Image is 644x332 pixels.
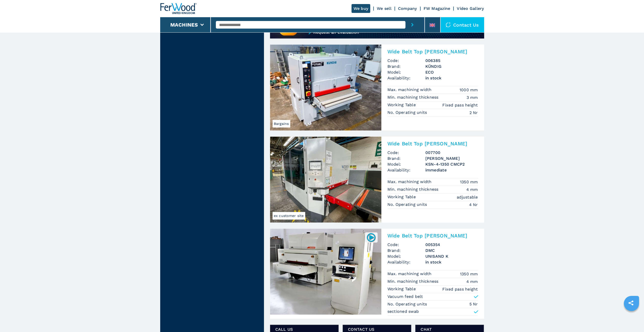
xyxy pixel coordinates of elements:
p: Min. machining thickness [387,95,440,100]
p: Working Table [387,286,417,292]
p: sectioned swab [387,309,419,314]
div: Contact us [441,17,484,32]
h3: 005354 [425,242,478,248]
h3: 007700 [425,150,478,156]
p: No. Operating units [387,110,428,115]
span: in stock [425,75,478,81]
span: Availability: [387,167,425,173]
a: We sell [377,6,391,11]
em: 1000 mm [460,87,478,93]
h3: [PERSON_NAME] [425,156,478,161]
h3: UNISAND K [425,253,478,259]
img: Wide Belt Top Sanders DMC UNISAND K [270,229,381,315]
h3: DMC [425,248,478,253]
p: Max. machining width [387,271,433,277]
h2: Wide Belt Top [PERSON_NAME] [387,141,478,147]
span: Model: [387,69,425,75]
a: Wide Belt Top Sanders WEBER KSN-4-1350 CMCP2ex customer siteWide Belt Top [PERSON_NAME]Code:00770... [270,137,484,223]
p: Min. machining thickness [387,279,440,284]
a: Request an Evaluation [270,30,484,47]
p: Working Table [387,194,417,200]
img: Contact us [446,22,451,27]
a: Wide Belt Top Sanders KÜNDIG ECOBargainsWide Belt Top [PERSON_NAME]Code:006385Brand:KÜNDIGModel:E... [270,45,484,130]
h3: ECO [425,69,478,75]
h3: KSN-4-1350 CMCP2 [425,161,478,167]
span: Code: [387,150,425,156]
em: adjustable [457,194,478,200]
button: Machines [170,22,198,28]
span: ex customer site [273,212,305,219]
p: Max. machining width [387,179,433,185]
span: Model: [387,253,425,259]
span: Model: [387,161,425,167]
em: 4 Nr [469,202,478,208]
a: FW Magazine [424,6,450,11]
span: in stock [425,259,478,265]
iframe: Chat [622,309,640,328]
a: Company [398,6,417,11]
h3: 006385 [425,58,478,63]
h2: Wide Belt Top [PERSON_NAME] [387,49,478,55]
span: Availability: [387,75,425,81]
em: 5 Nr [469,301,478,307]
em: Fixed pass height [442,286,478,292]
a: sharethis [625,297,637,309]
button: submit-button [405,17,419,32]
p: No. Operating units [387,301,428,307]
p: No. Operating units [387,202,428,207]
p: Working Table [387,102,417,108]
h2: Wide Belt Top [PERSON_NAME] [387,233,478,239]
span: Bargains [273,120,290,127]
p: Vacuum feed belt [387,294,423,299]
span: immediate [425,167,478,173]
a: We buy [351,4,370,13]
em: 4 mm [466,187,478,192]
span: Code: [387,58,425,63]
em: 3 mm [467,95,478,100]
em: 2 Nr [469,110,478,116]
a: Wide Belt Top Sanders DMC UNISAND K005354Wide Belt Top [PERSON_NAME]Code:005354Brand:DMCModel:UNI... [270,229,484,319]
img: Ferwood [160,3,197,14]
em: Fixed pass height [442,102,478,108]
a: Video Gallery [457,6,484,11]
em: 4 mm [466,279,478,284]
span: Brand: [387,63,425,69]
img: Wide Belt Top Sanders WEBER KSN-4-1350 CMCP2 [270,137,381,223]
em: 1350 mm [460,271,478,277]
img: 005354 [366,232,376,242]
em: 1350 mm [460,179,478,185]
p: Min. machining thickness [387,187,440,192]
span: Code: [387,242,425,248]
h3: KÜNDIG [425,63,478,69]
span: Brand: [387,156,425,161]
span: Availability: [387,259,425,265]
p: Max. machining width [387,87,433,93]
span: Brand: [387,248,425,253]
img: Wide Belt Top Sanders KÜNDIG ECO [270,45,381,130]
